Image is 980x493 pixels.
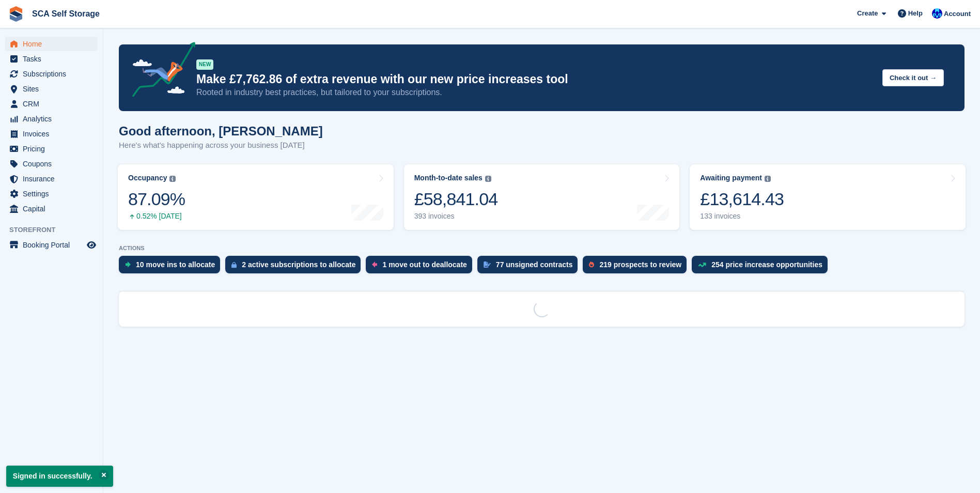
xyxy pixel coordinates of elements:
[700,189,784,210] div: £13,614.43
[136,260,215,269] div: 10 move ins to allocate
[125,261,131,268] img: move_ins_to_allocate_icon-fdf77a2bb77ea45bf5b3d319d69a93e2d87916cf1d5bf7949dd705db3b84f3ca.svg
[225,256,366,279] a: 2 active subscriptions to allocate
[6,466,113,487] p: Signed in successfully.
[414,212,498,221] div: 393 invoices
[23,37,85,51] span: Home
[496,260,573,269] div: 77 unsigned contracts
[5,202,98,216] a: menu
[477,256,583,279] a: 77 unsigned contracts
[5,52,98,66] a: menu
[404,164,680,230] a: Month-to-date sales £58,841.04 393 invoices
[23,127,85,141] span: Invoices
[119,124,323,138] h1: Good afternoon, [PERSON_NAME]
[8,6,24,22] img: stora-icon-8386f47178a22dfd0bd8f6a31ec36ba5ce8667c1dd55bd0f319d3a0aa187defe.svg
[5,142,98,156] a: menu
[119,256,225,279] a: 10 move ins to allocate
[5,97,98,111] a: menu
[23,238,85,252] span: Booking Portal
[169,176,176,182] img: icon-info-grey-7440780725fd019a000dd9b08b2336e03edf1995a4989e88bcd33f0948082b44.svg
[484,261,491,268] img: contract_signature_icon-13c848040528278c33f63329250d36e43548de30e8caae1d1a13099fd9432cc5.svg
[118,164,394,230] a: Occupancy 87.09% 0.52% [DATE]
[23,82,85,96] span: Sites
[372,261,377,268] img: move_outs_to_deallocate_icon-f764333ba52eb49d3ac5e1228854f67142a1ed5810a6f6cc68b1a99e826820c5.svg
[5,238,98,252] a: menu
[23,52,85,66] span: Tasks
[23,142,85,156] span: Pricing
[23,112,85,126] span: Analytics
[414,174,483,182] div: Month-to-date sales
[700,212,784,221] div: 133 invoices
[5,187,98,201] a: menu
[196,72,874,87] p: Make £7,762.86 of extra revenue with our new price increases tool
[128,174,167,182] div: Occupancy
[5,172,98,186] a: menu
[857,8,878,19] span: Create
[882,69,944,86] button: Check it out →
[765,176,771,182] img: icon-info-grey-7440780725fd019a000dd9b08b2336e03edf1995a4989e88bcd33f0948082b44.svg
[119,245,965,252] p: ACTIONS
[485,176,491,182] img: icon-info-grey-7440780725fd019a000dd9b08b2336e03edf1995a4989e88bcd33f0948082b44.svg
[23,67,85,81] span: Subscriptions
[589,261,594,268] img: prospect-51fa495bee0391a8d652442698ab0144808aea92771e9ea1ae160a38d050c398.svg
[9,225,103,235] span: Storefront
[382,260,466,269] div: 1 move out to deallocate
[583,256,692,279] a: 219 prospects to review
[23,157,85,171] span: Coupons
[231,261,237,268] img: active_subscription_to_allocate_icon-d502201f5373d7db506a760aba3b589e785aa758c864c3986d89f69b8ff3...
[5,127,98,141] a: menu
[599,260,681,269] div: 219 prospects to review
[711,260,822,269] div: 254 price increase opportunities
[23,202,85,216] span: Capital
[123,42,196,101] img: price-adjustments-announcement-icon-8257ccfd72463d97f412b2fc003d46551f7dbcb40ab6d574587a9cd5c0d94...
[944,9,971,19] span: Account
[414,189,498,210] div: £58,841.04
[5,67,98,81] a: menu
[23,172,85,186] span: Insurance
[242,260,355,269] div: 2 active subscriptions to allocate
[196,59,213,70] div: NEW
[700,174,762,182] div: Awaiting payment
[128,189,185,210] div: 87.09%
[119,140,323,151] p: Here's what's happening across your business [DATE]
[196,87,874,98] p: Rooted in industry best practices, but tailored to your subscriptions.
[85,239,98,251] a: Preview store
[698,263,706,267] img: price_increase_opportunities-93ffe204e8149a01c8c9dc8f82e8f89637d9d84a8eef4429ea346261dce0b2c0.svg
[908,8,923,19] span: Help
[5,112,98,126] a: menu
[28,5,104,22] a: SCA Self Storage
[23,97,85,111] span: CRM
[932,8,942,19] img: Kelly Neesham
[690,164,966,230] a: Awaiting payment £13,614.43 133 invoices
[5,157,98,171] a: menu
[128,212,185,221] div: 0.52% [DATE]
[5,37,98,51] a: menu
[23,187,85,201] span: Settings
[366,256,477,279] a: 1 move out to deallocate
[5,82,98,96] a: menu
[692,256,833,279] a: 254 price increase opportunities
